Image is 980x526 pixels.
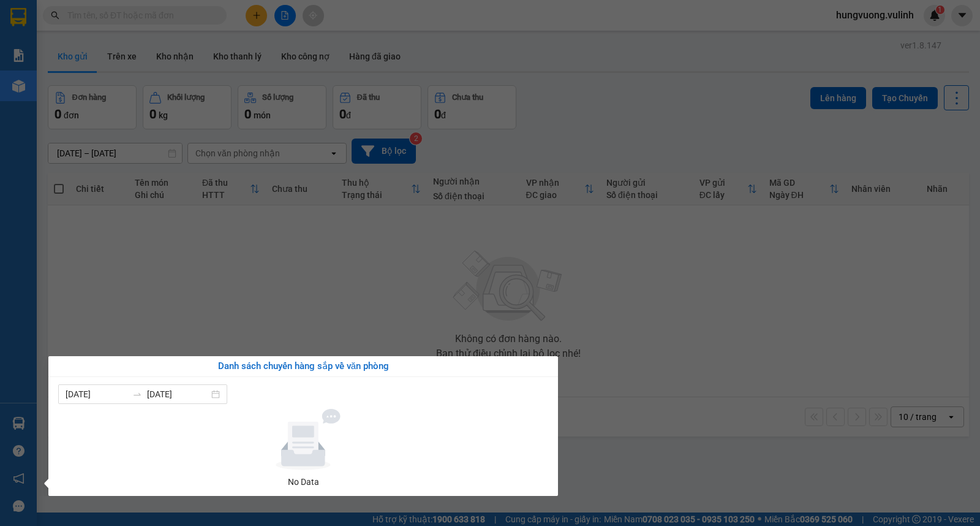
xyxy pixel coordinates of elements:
span: swap-right [132,389,142,399]
span: to [132,389,142,399]
input: Từ ngày [66,387,127,401]
div: No Data [63,475,543,489]
input: Đến ngày [147,387,209,401]
div: Danh sách chuyến hàng sắp về văn phòng [58,359,548,374]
